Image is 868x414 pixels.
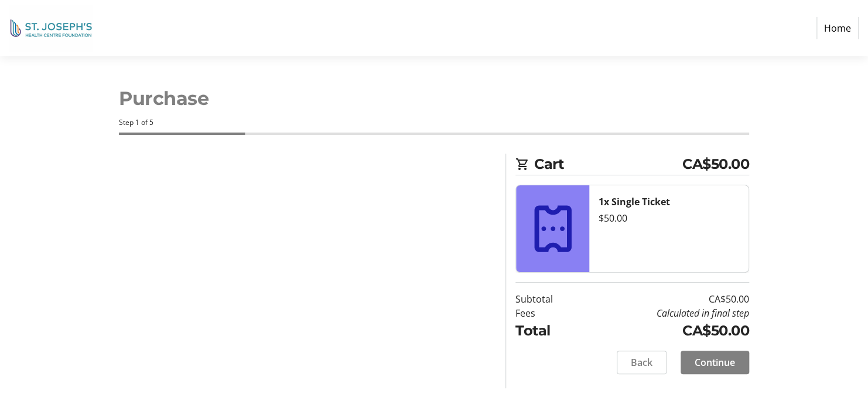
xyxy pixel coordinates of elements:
[119,117,749,128] div: Step 1 of 5
[119,84,749,113] h1: Purchase
[681,351,749,374] button: Continue
[583,320,749,341] td: CA$50.00
[599,195,670,208] strong: 1x Single Ticket
[515,292,583,306] td: Subtotal
[534,154,682,175] span: Cart
[617,351,667,374] button: Back
[816,17,859,39] a: Home
[583,306,749,320] td: Calculated in final step
[631,355,652,369] span: Back
[583,292,749,306] td: CA$50.00
[695,355,735,369] span: Continue
[515,320,583,341] td: Total
[515,306,583,320] td: Fees
[682,154,749,175] span: CA$50.00
[9,5,93,52] img: St. Joseph's Health Centre Foundation's Logo
[599,211,739,225] div: $50.00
